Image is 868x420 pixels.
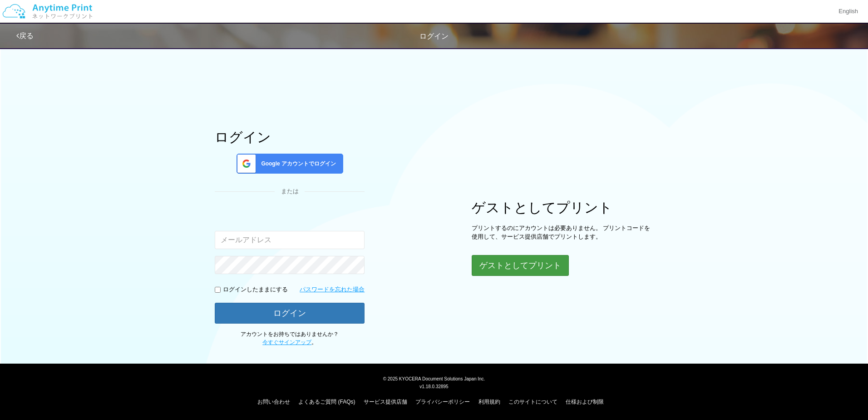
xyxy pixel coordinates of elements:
[262,339,317,345] span: 。
[472,224,653,241] p: プリントするのにアカウントは必要ありません。 プリントコードを使用して、サービス提供店舗でプリントします。
[415,399,470,405] a: プライバシーポリシー
[16,32,34,40] a: 戻る
[472,255,569,276] button: ゲストとしてプリント
[478,399,500,405] a: 利用規約
[215,330,365,346] p: アカウントをお持ちではありませんか？
[223,285,288,294] p: ログインしたままにする
[383,375,485,381] span: © 2025 KYOCERA Document Solutions Japan Inc.
[419,384,448,389] span: v1.18.0.32895
[298,399,355,405] a: よくあるご質問 (FAQs)
[215,187,365,196] div: または
[257,160,336,168] span: Google アカウントでログイン
[419,32,449,40] span: ログイン
[508,399,557,405] a: このサイトについて
[472,200,653,215] h1: ゲストとしてプリント
[364,399,407,405] a: サービス提供店舗
[215,130,365,145] h1: ログイン
[257,399,290,405] a: お問い合わせ
[215,231,365,249] input: メールアドレス
[262,339,311,345] a: 今すぐサインアップ
[300,285,365,294] a: パスワードを忘れた場合
[566,399,604,405] a: 仕様および制限
[215,303,365,324] button: ログイン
